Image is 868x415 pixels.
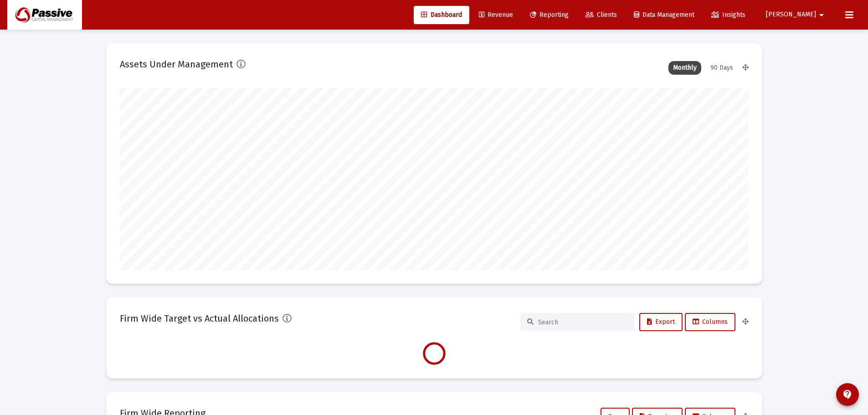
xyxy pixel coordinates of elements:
button: Export [639,313,683,331]
button: Columns [685,313,735,331]
h2: Firm Wide Target vs Actual Allocations [120,311,279,326]
div: 90 Days [706,61,738,75]
h2: Assets Under Management [120,57,233,72]
button: [PERSON_NAME] [755,5,838,24]
span: Data Management [634,11,694,19]
span: Columns [693,318,728,326]
a: Dashboard [414,6,469,24]
a: Revenue [472,6,520,24]
span: Clients [586,11,617,19]
span: Export [647,318,675,326]
a: Data Management [627,6,702,24]
span: Insights [711,11,745,19]
a: Reporting [523,6,576,24]
span: Dashboard [421,11,462,19]
img: Dashboard [14,6,75,24]
span: Reporting [530,11,569,19]
span: [PERSON_NAME] [766,11,816,19]
a: Insights [704,6,753,24]
mat-icon: contact_support [842,389,853,400]
span: Revenue [479,11,513,19]
a: Clients [578,6,624,24]
div: Monthly [668,61,701,75]
mat-icon: arrow_drop_down [816,6,827,24]
input: Search [538,318,627,326]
